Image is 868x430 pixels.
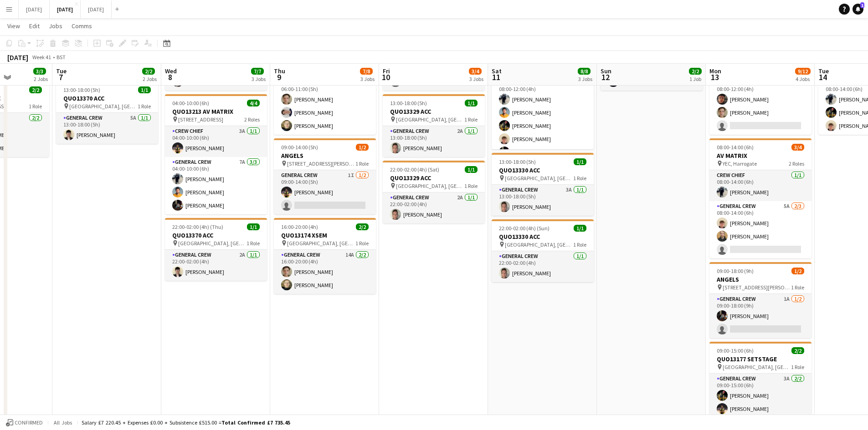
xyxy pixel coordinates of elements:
a: Edit [26,20,43,32]
span: Comms [72,22,92,30]
span: Confirmed [15,420,43,426]
a: View [4,20,24,32]
a: 1 [853,4,863,15]
div: Salary £7 220.45 + Expenses £0.00 + Subsistence £515.00 = [82,419,290,426]
span: Edit [29,22,40,30]
button: Confirmed [5,418,44,428]
span: View [7,22,20,30]
button: [DATE] [81,0,112,18]
div: [DATE] [7,53,28,62]
div: BST [56,54,66,61]
button: [DATE] [50,0,81,18]
button: [DATE] [19,0,50,18]
span: Total Confirmed £7 735.45 [221,419,290,426]
a: Jobs [45,20,66,32]
span: Week 41 [30,54,53,61]
span: Jobs [49,22,62,30]
span: All jobs [52,419,74,426]
span: 1 [860,2,864,8]
a: Comms [68,20,96,32]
